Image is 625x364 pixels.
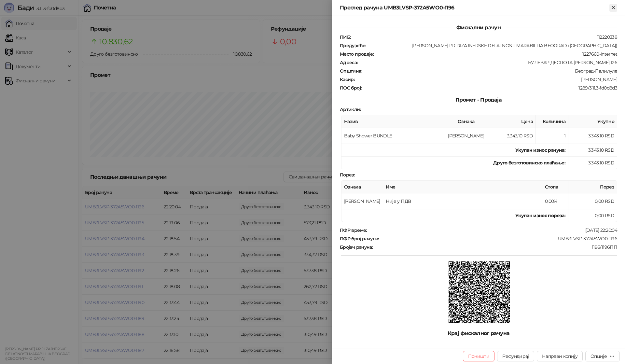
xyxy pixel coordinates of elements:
span: Направи копију [542,353,577,359]
td: 1 [536,128,568,144]
div: UMB3LVSP-372A5WO0-1196 [380,236,618,242]
span: Фискални рачун [451,24,506,31]
div: 1196/1196ПП [373,244,618,250]
strong: ПИБ : [340,34,351,40]
td: 3.343,10 RSD [568,157,617,169]
div: БУЛЕВАР ДЕСПОТА [PERSON_NAME] 126 [358,60,618,65]
td: 3.343,10 RSD [487,128,536,144]
strong: Касир : [340,77,354,82]
div: 1289/3.11.3-fd0d8d3 [362,85,618,91]
td: 0,00 RSD [568,209,617,222]
strong: ПФР време : [340,227,367,233]
button: Поништи [463,351,495,361]
strong: Друго безготовинско плаћање : [493,160,565,166]
div: [DATE] 22:20:04 [368,227,618,233]
strong: Адреса : [340,60,358,65]
th: Цена [487,115,536,128]
th: Укупно [568,115,617,128]
td: Baby Shower BUNDLE [341,128,445,144]
strong: Општина : [340,68,362,74]
strong: ПОС број : [340,85,361,91]
div: Опције [590,353,607,359]
th: Име [383,181,542,193]
strong: Укупан износ рачуна : [515,147,565,153]
div: [PERSON_NAME] PR DIZAJNERSKE DELATNOSTI MARABILLIA BEOGRAD ([GEOGRAPHIC_DATA]) [367,43,618,49]
img: QR код [449,261,510,323]
th: Порез [568,181,617,193]
th: Ознака [341,181,383,193]
td: [PERSON_NAME] [445,128,487,144]
span: Крај фискалног рачуна [442,330,515,336]
td: 0,00% [542,193,568,209]
div: Преглед рачуна UMB3LVSP-372A5WO0-1196 [340,4,609,12]
div: [PERSON_NAME] [355,77,618,82]
td: 3.343,10 RSD [568,144,617,157]
strong: Укупан износ пореза: [515,213,565,218]
th: Ознака [445,115,487,128]
th: Назив [341,115,445,128]
td: 3.343,10 RSD [568,128,617,144]
div: 1227660-Internet [374,51,618,57]
strong: Артикли : [340,106,361,112]
div: 112220338 [351,34,618,40]
button: Close [609,4,617,12]
strong: Предузеће : [340,43,366,49]
th: Количина [536,115,568,128]
td: [PERSON_NAME] [341,193,383,209]
td: Није у ПДВ [383,193,542,209]
strong: Бројач рачуна : [340,244,373,250]
span: Промет - Продаја [450,97,507,103]
td: 0,00 RSD [568,193,617,209]
strong: Место продаје : [340,51,374,57]
th: Стопа [542,181,568,193]
button: Опције [585,351,620,361]
div: Београд-Палилула [363,68,618,74]
strong: Порез : [340,172,355,178]
button: Рефундирај [497,351,534,361]
button: Направи копију [537,351,583,361]
strong: ПФР број рачуна : [340,236,379,242]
